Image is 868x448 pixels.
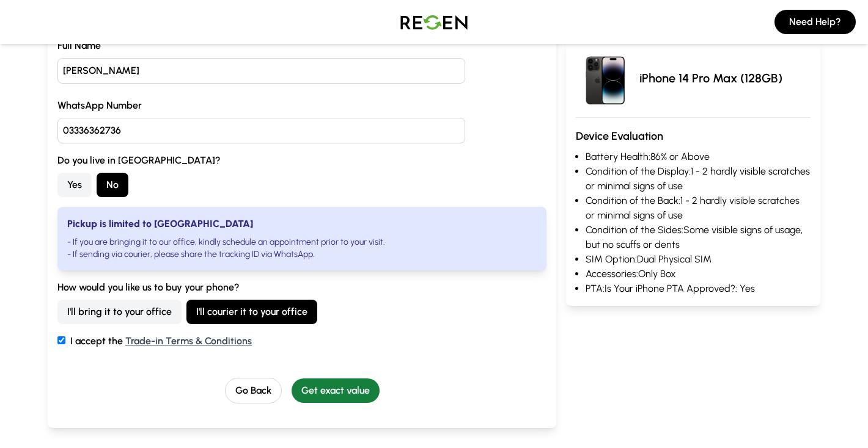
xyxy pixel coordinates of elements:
li: Accessories: Only Box [586,267,811,281]
li: - If you are bringing it to our office, kindly schedule an appointment prior to your visit. [67,236,537,248]
label: Full Name [57,38,546,53]
p: iPhone 14 Pro Max (128GB) [639,70,782,87]
label: Do you live in [GEOGRAPHIC_DATA]? [57,153,546,168]
li: Condition of the Back: 1 - 2 hardly visible scratches or minimal signs of use [586,193,811,223]
strong: Pickup is limited to [GEOGRAPHIC_DATA] [67,218,253,229]
li: PTA: Is Your iPhone PTA Approved?: Yes [586,281,811,296]
button: I'll bring it to your office [57,300,182,324]
h3: Device Evaluation [576,128,811,145]
label: I accept the [57,334,546,349]
button: Go Back [225,378,282,403]
label: How would you like us to buy your phone? [57,280,546,295]
button: No [97,173,128,197]
button: I'll courier it to your office [186,300,317,324]
li: - If sending via courier, please share the tracking ID via WhatsApp. [67,248,537,261]
input: I accept the Trade-in Terms & Conditions [57,336,65,344]
img: Logo [391,5,477,39]
button: Need Help? [774,10,856,34]
input: (03XXXXXXXXX) [57,118,465,143]
a: Trade-in Terms & Conditions [125,335,252,347]
img: iPhone 14 Pro Max [576,49,634,107]
input: Enter your name here... [57,58,465,84]
li: Condition of the Sides: Some visible signs of usage, but no scuffs or dents [586,223,811,252]
li: Condition of the Display: 1 - 2 hardly visible scratches or minimal signs of use [586,164,811,193]
label: WhatsApp Number [57,98,546,113]
li: Battery Health: 86% or Above [586,150,811,164]
li: SIM Option: Dual Physical SIM [586,252,811,267]
button: Yes [57,173,92,197]
button: Get exact value [292,378,380,403]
